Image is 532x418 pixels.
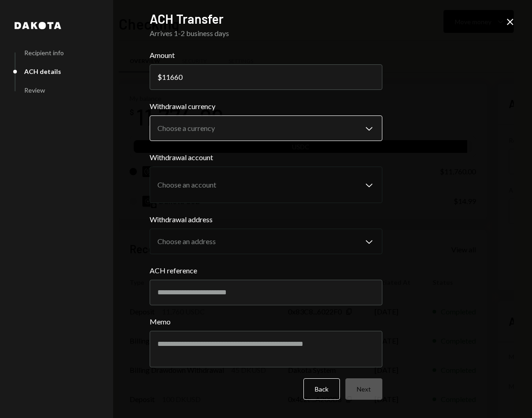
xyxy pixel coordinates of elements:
[150,214,382,225] label: Withdrawal address
[150,101,382,112] label: Withdrawal currency
[150,265,382,276] label: ACH reference
[150,64,382,90] input: 0.00
[24,68,61,75] div: ACH details
[150,50,382,61] label: Amount
[150,229,382,254] button: Withdrawal address
[150,152,382,163] label: Withdrawal account
[157,73,162,81] div: $
[150,28,382,39] div: Arrives 1-2 business days
[24,86,45,94] div: Review
[303,378,340,400] button: Back
[150,115,382,141] button: Withdrawal currency
[150,316,382,327] label: Memo
[150,167,382,203] button: Withdrawal account
[150,10,382,28] h2: ACH Transfer
[24,49,64,57] div: Recipient info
